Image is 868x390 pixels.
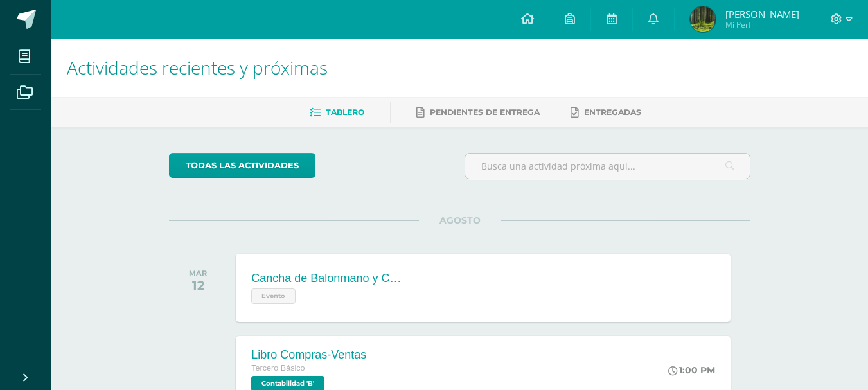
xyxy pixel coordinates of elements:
[310,102,364,123] a: Tablero
[584,107,641,117] span: Entregadas
[571,102,641,123] a: Entregadas
[416,102,540,123] a: Pendientes de entrega
[690,6,716,32] img: 7156044ebbd9da597cb4f05813d6cce3.png
[251,364,305,373] span: Tercero Básico
[189,269,207,278] div: MAR
[67,55,328,80] span: Actividades recientes y próximas
[725,8,799,21] span: [PERSON_NAME]
[465,154,750,179] input: Busca una actividad próxima aquí...
[419,215,501,226] span: AGOSTO
[725,19,799,30] span: Mi Perfil
[169,153,315,178] a: todas las Actividades
[189,278,207,293] div: 12
[326,107,364,117] span: Tablero
[668,364,715,376] div: 1:00 PM
[251,272,405,285] div: Cancha de Balonmano y Contenido
[251,288,296,304] span: Evento
[430,107,540,117] span: Pendientes de entrega
[251,348,366,362] div: Libro Compras-Ventas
